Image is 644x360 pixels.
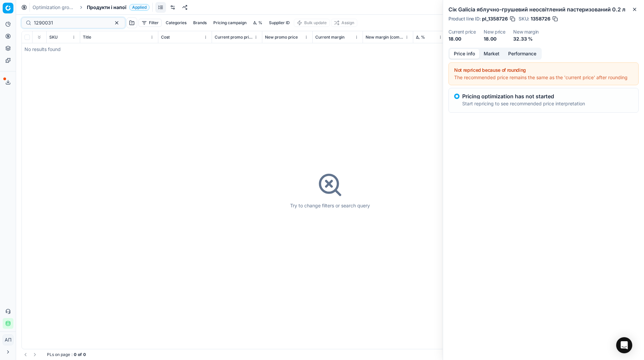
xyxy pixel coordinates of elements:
p: Start repricing to see recommended price interpretation [462,100,585,107]
dt: Current price [448,30,476,34]
span: New margin (common), % [366,35,404,40]
button: Bulk update [294,19,330,27]
div: The recommended price remains the same as the 'current price' after rounding [454,74,633,81]
span: Δ, % [416,35,425,40]
button: Assign [331,19,357,27]
h2: Сік Galicia яблучно-грушевий неосвітлений пастеризований 0.2 л [448,5,639,13]
button: Performance [504,49,541,59]
dt: New margin [513,30,539,34]
nav: pagination [21,351,39,359]
a: Optimization groups [33,4,75,11]
div: Open Intercom Messenger [616,337,632,353]
button: Market [479,49,504,59]
strong: 0 [83,352,86,357]
button: Filter [139,19,162,27]
span: 1358726 [531,15,550,22]
dd: 18.00 [484,36,505,42]
button: АП [3,335,13,345]
span: Applied [129,4,150,11]
button: Supplier ID [266,19,292,27]
button: Brands [191,19,209,27]
span: PLs on page [47,352,70,357]
button: Go to previous page [21,351,30,359]
button: Δ, % [251,19,265,27]
div: Not repriced because of rounding [454,67,633,73]
span: pl_1358726 [482,15,508,22]
nav: breadcrumb [33,4,150,11]
button: Go to next page [31,351,39,359]
span: Продукти і напоїApplied [87,4,150,11]
span: New promo price [265,35,298,40]
input: Search by SKU or title [34,19,107,26]
dt: New price [484,30,505,34]
button: Price info [449,49,479,59]
p: Pricing optimization has not started [462,94,585,99]
button: Pricing campaign [211,19,249,27]
dd: 32.33 % [513,36,539,42]
strong: of [78,352,82,357]
span: Title [83,35,91,40]
strong: 0 [74,352,76,357]
span: АП [3,335,13,345]
button: Expand all [35,33,43,41]
span: Current margin [315,35,344,40]
dd: 18.00 [448,36,476,42]
span: Product line ID : [448,16,481,21]
span: Продукти і напої [87,4,126,11]
div: Try to change filters or search query [290,202,370,209]
span: Current promo price [215,35,253,40]
button: Categories [163,19,189,27]
span: SKU : [519,16,529,21]
div: : [47,352,86,357]
span: Cost [161,35,170,40]
span: SKU [49,35,58,40]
